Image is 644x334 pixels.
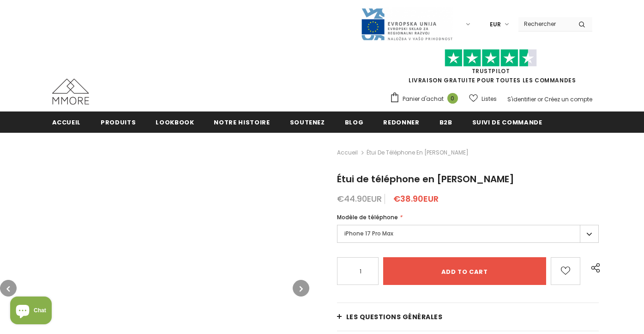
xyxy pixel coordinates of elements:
[156,118,194,127] span: Lookbook
[447,93,458,104] span: 0
[290,111,325,132] a: soutenez
[52,79,89,105] img: Cas MMORE
[156,111,194,132] a: Lookbook
[439,118,452,127] span: B2B
[101,111,136,132] a: Produits
[337,213,398,221] span: Modèle de téléphone
[101,118,136,127] span: Produits
[383,111,419,132] a: Redonner
[337,303,599,331] a: Les questions générales
[445,49,537,67] img: Faites confiance aux étoiles pilotes
[52,118,81,127] span: Accueil
[337,225,599,243] label: iPhone 17 Pro Max
[518,17,572,31] input: Search Site
[390,53,592,84] span: LIVRAISON GRATUITE POUR TOUTES LES COMMANDES
[345,111,364,132] a: Blog
[367,147,469,158] span: Étui de téléphone en [PERSON_NAME]
[393,193,439,204] span: €38.90EUR
[346,312,443,322] span: Les questions générales
[472,67,510,75] a: TrustPilot
[490,20,501,29] span: EUR
[472,118,542,127] span: Suivi de commande
[439,111,452,132] a: B2B
[537,95,543,103] span: or
[507,95,536,103] a: S'identifier
[290,118,325,127] span: soutenez
[214,111,270,132] a: Notre histoire
[337,147,358,158] a: Accueil
[544,95,592,103] a: Créez un compte
[390,92,463,106] a: Panier d'achat 0
[361,20,453,28] a: Javni Razpis
[383,257,546,285] input: Add to cart
[337,173,514,186] span: Étui de téléphone en [PERSON_NAME]
[472,111,542,132] a: Suivi de commande
[469,91,497,107] a: Listes
[214,118,270,127] span: Notre histoire
[7,297,54,327] inbox-online-store-chat: Shopify online store chat
[345,118,364,127] span: Blog
[337,193,382,204] span: €44.90EUR
[52,111,81,132] a: Accueil
[383,118,419,127] span: Redonner
[403,94,444,104] span: Panier d'achat
[481,94,497,104] span: Listes
[361,7,453,41] img: Javni Razpis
